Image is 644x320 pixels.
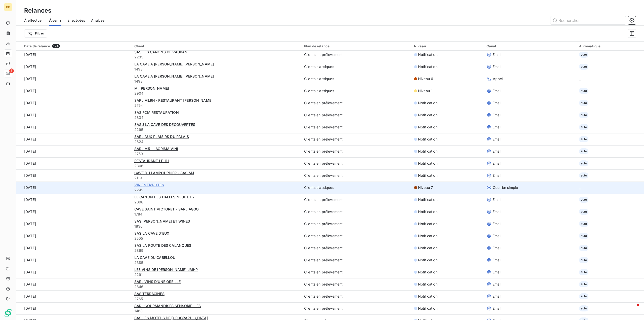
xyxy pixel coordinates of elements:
td: [DATE] [16,230,131,242]
td: Clients en prélèvement [301,157,411,169]
td: [DATE] [16,254,131,266]
span: RESTAURANT LE 111 [134,159,169,163]
span: SAS FCM RESTAURATION [134,110,179,115]
td: Clients en prélèvement [301,218,411,230]
td: [DATE] [16,194,131,206]
td: [DATE] [16,109,131,121]
span: VIN ENTR'POTES [134,183,164,187]
td: Clients en prélèvement [301,242,411,254]
td: [DATE] [16,169,131,182]
span: Notification [418,233,437,238]
span: auto [579,281,589,287]
td: Clients en prélèvement [301,97,411,109]
span: SARL AUX PLAISIRS DU PALAIS [134,134,189,139]
span: auto [579,305,589,311]
div: Plan de relance [304,44,408,48]
span: Notification [418,282,437,287]
span: 2846 [134,284,298,289]
span: 2242 [134,188,298,193]
td: [DATE] [16,133,131,145]
span: 1830 [134,224,298,229]
span: SAS LA ROUTE DES CALANQUES [134,243,191,247]
span: LES VINS DE [PERSON_NAME] JMHP [134,267,198,272]
span: SARL VINS D'UNE OREILLE [134,279,181,284]
span: Email [493,125,501,130]
td: [DATE] [16,121,131,133]
span: Email [493,100,501,105]
td: Clients classiques [301,85,411,97]
span: 2904 [134,91,298,96]
td: Clients en prélèvement [301,266,411,278]
span: 1463 [134,308,298,313]
span: Client [134,44,144,48]
td: [DATE] [16,97,131,109]
span: SAS LES MOTELS DE [GEOGRAPHIC_DATA] [134,316,208,320]
td: Clients classiques [301,73,411,85]
span: CAVE SAINT VICTORET - SARL AGGO [134,207,199,211]
span: 2306 [134,163,298,168]
span: LE CANON DES HALLES NEUF ET 7 [134,195,194,199]
span: 2233 [134,55,298,60]
span: Notification [418,258,437,263]
span: 2505 [134,236,298,241]
td: [DATE] [16,49,131,61]
td: [DATE] [16,290,131,302]
span: auto [579,293,589,299]
span: 2754 [134,103,298,108]
span: Notification [418,209,437,214]
div: Automatique [579,44,641,48]
span: Notification [418,125,437,130]
td: [DATE] [16,157,131,169]
span: Niveau 6 [418,76,433,81]
span: Email [493,161,501,166]
span: Email [493,258,501,263]
span: SARL GOURMANDISES SENSORIELLES [134,304,201,308]
td: [DATE] [16,85,131,97]
span: auto [579,100,589,106]
span: Email [493,221,501,226]
td: Clients en prélèvement [301,169,411,182]
span: 2869 [134,248,298,253]
span: Email [493,270,501,275]
div: Niveau [414,44,480,48]
td: Clients en prélèvement [301,278,411,290]
span: SAS LA CAVE D'EUX [134,231,170,235]
span: Email [493,197,501,202]
span: 2295 [134,127,298,132]
td: [DATE] [16,145,131,157]
td: [DATE] [16,61,131,73]
span: 1784 [134,212,298,217]
td: Clients en prélèvement [301,230,411,242]
span: 2765 [134,296,298,301]
span: Email [493,149,501,154]
span: Notification [418,52,437,57]
span: Notification [418,100,437,105]
span: Appel [493,76,503,81]
button: Filtrer [24,29,47,38]
td: Clients en prélèvement [301,254,411,266]
span: SAS TERRACINES [134,292,165,296]
iframe: Intercom live chat [627,303,639,315]
td: Clients en prélèvement [301,133,411,145]
span: Email [493,282,501,287]
span: auto [579,269,589,275]
span: 8 [9,68,14,73]
td: [DATE] [16,73,131,85]
span: Email [493,209,501,214]
input: Rechercher [550,16,626,24]
td: [DATE] [16,182,131,194]
td: Clients classiques [301,182,411,194]
span: À effectuer [24,18,43,23]
span: Notification [418,149,437,154]
span: auto [579,257,589,263]
span: SARL MLRH - RESTAURANT [PERSON_NAME] [134,98,213,102]
span: Effectuées [67,18,85,23]
td: Clients classiques [301,61,411,73]
span: Analyse [91,18,104,23]
span: auto [579,148,589,154]
span: Email [493,113,501,118]
span: auto [579,245,589,251]
div: CG [4,3,12,11]
span: LA CAVE A [PERSON_NAME] [PERSON_NAME] [134,74,214,78]
td: Clients en prélèvement [301,121,411,133]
